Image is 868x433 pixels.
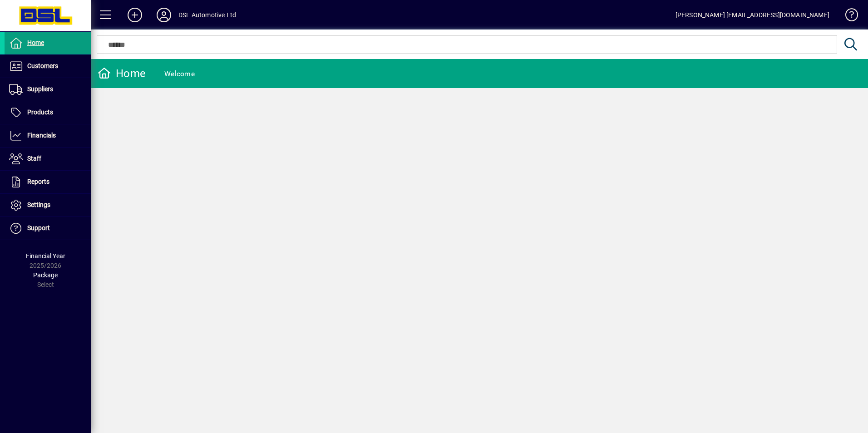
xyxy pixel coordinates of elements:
a: Knowledge Base [838,2,857,31]
span: Products [27,108,53,116]
div: [PERSON_NAME] [EMAIL_ADDRESS][DOMAIN_NAME] [676,8,829,22]
a: Reports [5,171,91,193]
div: DSL Automotive Ltd [178,8,236,22]
a: Financials [5,124,91,147]
span: Customers [27,62,58,69]
button: Profile [149,7,178,23]
span: Financials [27,132,56,139]
a: Staff [5,148,91,170]
div: Home [98,66,146,81]
a: Suppliers [5,78,91,101]
span: Financial Year [26,252,65,260]
span: Reports [27,178,49,185]
span: Suppliers [27,85,53,93]
button: Add [120,7,149,23]
span: Support [27,224,50,231]
a: Products [5,101,91,124]
span: Package [33,271,58,279]
span: Settings [27,201,50,208]
a: Settings [5,194,91,216]
a: Customers [5,55,91,78]
span: Staff [27,155,41,162]
div: Welcome [164,67,195,81]
a: Support [5,217,91,240]
span: Home [27,39,44,46]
